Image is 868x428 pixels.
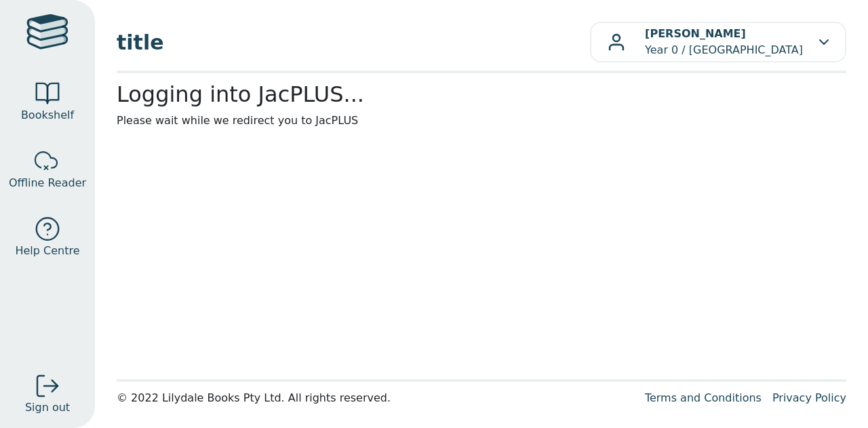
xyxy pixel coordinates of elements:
span: Help Centre [15,243,79,259]
p: Please wait while we redirect you to JacPLUS [117,113,846,129]
span: Offline Reader [9,175,86,191]
p: Year 0 / [GEOGRAPHIC_DATA] [645,26,803,58]
b: [PERSON_NAME] [645,27,746,40]
a: Privacy Policy [772,391,846,404]
button: [PERSON_NAME]Year 0 / [GEOGRAPHIC_DATA] [590,22,846,62]
span: Bookshelf [21,107,74,123]
span: title [117,27,590,58]
span: Sign out [25,400,70,416]
a: Terms and Conditions [645,391,762,404]
h2: Logging into JacPLUS... [117,81,846,107]
div: © 2022 Lilydale Books Pty Ltd. All rights reserved. [117,390,634,406]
